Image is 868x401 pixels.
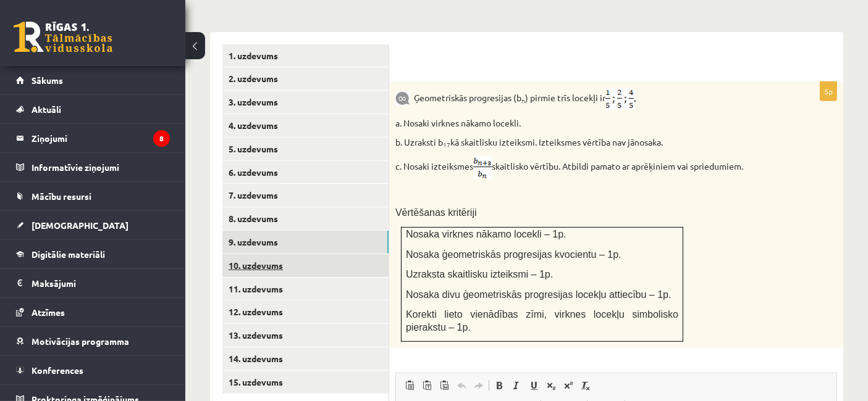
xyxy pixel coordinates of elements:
a: Digitālie materiāli [16,240,170,268]
span: Korekti lieto vienādības zīmi, virknes locekļu simbolisko pierakstu – 1p. [406,309,678,333]
a: Konferences [16,356,170,384]
a: Maksājumi [16,269,170,297]
a: Apakšraksts [542,378,560,394]
a: Noņemt stilus [577,378,594,394]
a: 3. uzdevums [222,91,389,114]
p: a. Nosaki virknes nākamo locekli. [395,117,775,130]
a: Augšraksts [560,378,577,394]
a: Pasvītrojums (vadīšanas taustiņš+U) [525,378,542,394]
a: 8. uzdevums [222,207,389,230]
span: Nosaka ģeometriskās progresijas kvocientu – 1p. [406,249,622,260]
a: Atkārtot (vadīšanas taustiņš+Y) [470,378,487,394]
span: Vērtēšanas kritēriji [395,207,477,218]
span: Aktuāli [32,104,61,115]
a: 12. uzdevums [222,300,389,323]
img: kUM6yIsdqbtt9+IAvxfPh4SdIUFeHCQd5sX7dJlvXlmhWtaPO6cAAAAASUVORK5CYII= [473,156,492,180]
span: Mācību resursi [32,191,91,202]
a: Treknraksts (vadīšanas taustiņš+B) [491,378,508,394]
sub: n [521,96,525,105]
a: 13. uzdevums [222,324,389,347]
a: Slīpraksts (vadīšanas taustiņš+I) [508,378,525,394]
span: Nosaka virknes nākamo locekli – 1p. [406,229,567,239]
a: Motivācijas programma [16,327,170,355]
span: [DEMOGRAPHIC_DATA] [32,220,129,231]
a: Aktuāli [16,95,170,123]
span: Nosaka divu ģeometriskās progresijas locekļu attiecību – 1p. [406,289,672,300]
a: [DEMOGRAPHIC_DATA] [16,211,170,239]
img: 6ARv448nZmBF2AAAAAElFTkSuQmCC [605,88,636,110]
span: Uzraksta skaitlisku izteiksmi – 1p. [406,269,553,279]
span: Digitālie materiāli [32,249,105,260]
p: c. Nosaki izteiksmes skaitlisko vērtību. Atbildi pamato ar aprēķiniem vai spriedumiem. [395,156,775,180]
a: 10. uzdevums [222,254,389,277]
a: 14. uzdevums [222,347,389,370]
span: Konferences [32,365,83,376]
span: Motivācijas programma [32,336,129,347]
a: Sākums [16,66,170,94]
a: 4. uzdevums [222,114,389,137]
sub: 17 [443,140,450,149]
p: b. Uzraksti b kā skaitlisku izteiksmi. Izteiksmes vērtība nav jānosaka. [395,136,775,149]
a: 9. uzdevums [222,231,389,254]
a: 5. uzdevums [222,138,389,160]
span: Sākums [32,75,63,86]
a: Rīgas 1. Tālmācības vidusskola [14,22,112,52]
a: Ievietot kā vienkāršu tekstu (vadīšanas taustiņš+pārslēgšanas taustiņš+V) [418,378,436,394]
img: Balts.png [402,62,406,67]
a: Mācību resursi [16,182,170,210]
a: Atcelt (vadīšanas taustiņš+Z) [453,378,470,394]
a: Informatīvie ziņojumi [16,153,170,181]
a: Ielīmēt (vadīšanas taustiņš+V) [401,378,418,394]
a: 6. uzdevums [222,161,389,184]
a: 2. uzdevums [222,67,389,90]
a: 1. uzdevums [222,44,389,67]
a: 7. uzdevums [222,184,389,207]
a: Atzīmes [16,298,170,326]
body: Bagātinātā teksta redaktors, wiswyg-editor-user-answer-47024968997080 [12,12,428,25]
span: Atzīmes [32,307,65,318]
a: Ievietot no Worda [436,378,453,394]
a: Ziņojumi8 [16,124,170,152]
legend: Informatīvie ziņojumi [32,153,170,181]
legend: Ziņojumi [32,124,170,152]
img: 9k= [395,91,410,105]
legend: Maksājumi [32,269,170,297]
a: 11. uzdevums [222,278,389,300]
i: 8 [153,130,170,147]
p: Ģeometriskās progresijas (b ) pirmie trīs locekļi ir [395,88,775,110]
p: 5p [820,81,837,101]
a: 15. uzdevums [222,371,389,394]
